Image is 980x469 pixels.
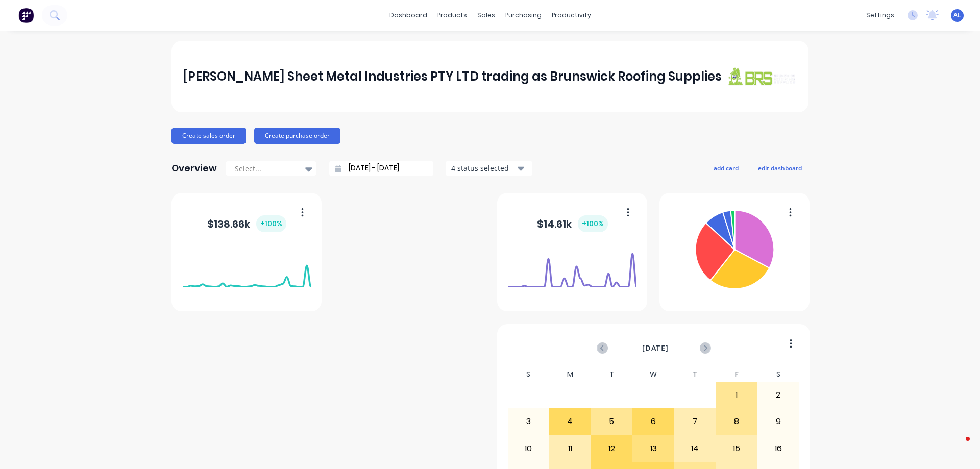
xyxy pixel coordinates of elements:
a: dashboard [384,8,432,23]
div: products [432,8,472,23]
div: 15 [716,436,757,461]
div: T [591,367,633,382]
span: [DATE] [642,342,669,354]
div: 14 [675,436,716,461]
div: Overview [171,158,217,179]
button: Create sales order [171,128,246,144]
img: J A Sheet Metal Industries PTY LTD trading as Brunswick Roofing Supplies [726,67,797,86]
div: + 100 % [256,215,286,232]
div: 8 [716,409,757,434]
div: 13 [633,436,674,461]
span: AL [953,11,961,20]
div: 10 [508,436,549,461]
div: 16 [758,436,799,461]
div: S [757,367,799,382]
div: 3 [508,409,549,434]
div: purchasing [500,8,547,23]
div: 12 [592,436,632,461]
div: 11 [550,436,591,461]
div: 9 [758,409,799,434]
button: Create purchase order [254,128,340,144]
div: 1 [716,382,757,408]
div: S [508,367,550,382]
div: settings [861,8,899,23]
button: add card [707,161,745,175]
div: 7 [675,409,716,434]
button: edit dashboard [751,161,808,175]
img: Factory [18,8,34,23]
div: F [716,367,757,382]
div: T [674,367,716,382]
div: 5 [592,409,632,434]
div: M [549,367,591,382]
div: 4 [550,409,591,434]
div: sales [472,8,500,23]
button: 4 status selected [446,161,532,176]
iframe: Intercom live chat [945,434,970,459]
div: 2 [758,382,799,408]
div: $ 14.61k [537,215,608,232]
div: 6 [633,409,674,434]
div: + 100 % [578,215,608,232]
div: W [632,367,674,382]
div: 4 status selected [451,163,516,174]
div: productivity [547,8,596,23]
div: [PERSON_NAME] Sheet Metal Industries PTY LTD trading as Brunswick Roofing Supplies [183,66,722,87]
div: $ 138.66k [207,215,286,232]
